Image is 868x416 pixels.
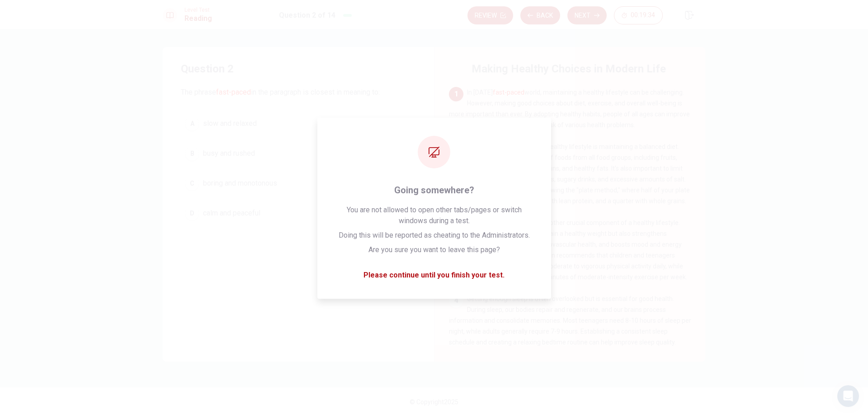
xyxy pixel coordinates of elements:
[472,62,666,76] h4: Making Healthy Choices in Modern Life
[449,219,687,281] span: Regular physical activity is another crucial component of a healthy lifestyle. Exercise not only ...
[203,118,257,129] span: slow and relaxed
[467,6,513,24] button: Review
[185,146,199,161] div: B
[493,89,524,96] font: fast-paced
[185,116,199,131] div: A
[181,87,416,98] span: The phrase in the paragraph is closest in meaning to:
[449,87,463,101] div: 1
[614,6,663,24] button: 00:19:34
[185,176,199,191] div: C
[567,6,607,24] button: Next
[279,10,335,21] h1: Question 2 of 14
[181,62,416,76] h4: Question 2
[184,13,212,24] h1: Reading
[449,295,691,346] span: Getting enough sleep is often overlooked but is essential for good health. During sleep, our bodi...
[520,6,560,24] button: Back
[216,88,251,96] font: fast-paced
[185,206,199,220] div: D
[203,178,277,189] span: boring and monotonous
[631,12,655,19] span: 00:19:34
[449,293,463,308] div: 4
[203,148,255,159] span: busy and rushed
[184,7,212,13] span: Level Test
[181,142,416,165] button: Bbusy and rushed
[181,112,416,135] button: Aslow and relaxed
[181,202,416,225] button: Dcalm and peaceful
[449,143,690,205] span: One of the key aspects of a healthy lifestyle is maintaining a balanced diet. This means eating a...
[449,217,463,232] div: 3
[449,89,690,129] span: In [DATE] world, maintaining a healthy lifestyle can be challenging. However, making good choices...
[837,385,859,407] div: Open Intercom Messenger
[181,172,416,195] button: Cboring and monotonous
[449,141,463,156] div: 2
[410,398,458,406] span: © Copyright 2025
[203,208,260,219] span: calm and peaceful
